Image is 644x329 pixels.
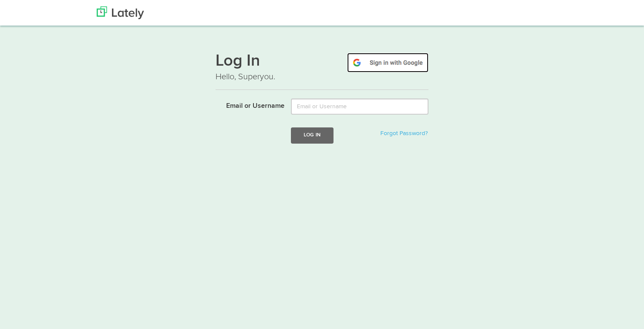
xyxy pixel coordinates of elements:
h1: Log In [216,53,428,71]
p: Hello, Superyou. [216,71,428,83]
a: Forgot Password? [380,130,428,136]
img: Lately [97,6,144,19]
button: Log In [291,127,333,143]
input: Email or Username [291,98,428,115]
label: Email or Username [209,98,285,111]
img: google-signin.png [347,53,428,72]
